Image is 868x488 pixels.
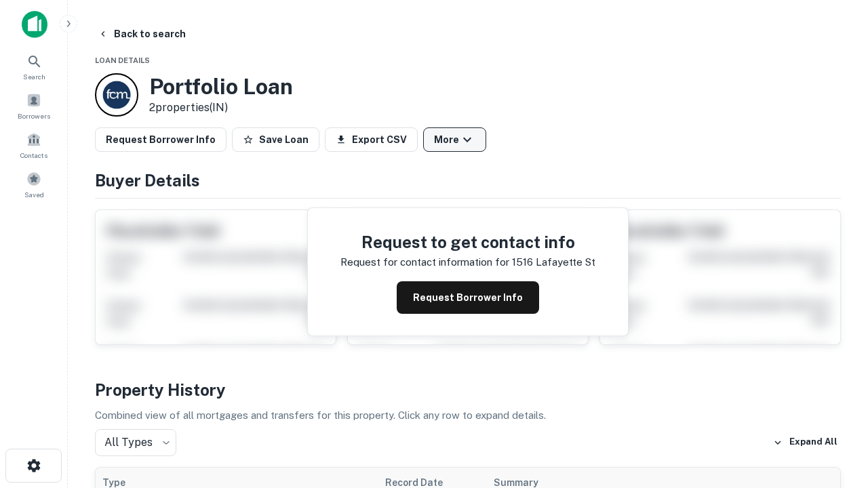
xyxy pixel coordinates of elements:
iframe: Chat Widget [800,380,868,445]
h4: Request to get contact info [340,230,595,254]
h3: Portfolio Loan [149,74,293,100]
button: Export CSV [325,127,418,152]
button: More [423,127,486,152]
a: Search [4,48,64,85]
span: Loan Details [95,56,150,64]
button: Expand All [770,432,841,453]
p: Combined view of all mortgages and transfers for this property. Click any row to expand details. [95,407,841,424]
a: Borrowers [4,87,64,124]
button: Save Loan [232,127,319,152]
p: Request for contact information for [340,254,509,270]
h4: Buyer Details [95,168,841,192]
span: Saved [24,189,44,200]
h4: Property History [95,378,841,402]
button: Request Borrower Info [95,127,226,152]
span: Contacts [20,150,47,161]
span: Borrowers [18,110,50,121]
a: Saved [4,166,64,203]
a: Contacts [4,127,64,163]
p: 1516 lafayette st [512,254,595,270]
button: Back to search [92,22,191,46]
div: All Types [95,429,176,456]
button: Request Borrower Info [397,281,539,314]
span: Search [23,71,45,82]
p: 2 properties (IN) [149,100,293,116]
img: capitalize-icon.png [22,11,47,38]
